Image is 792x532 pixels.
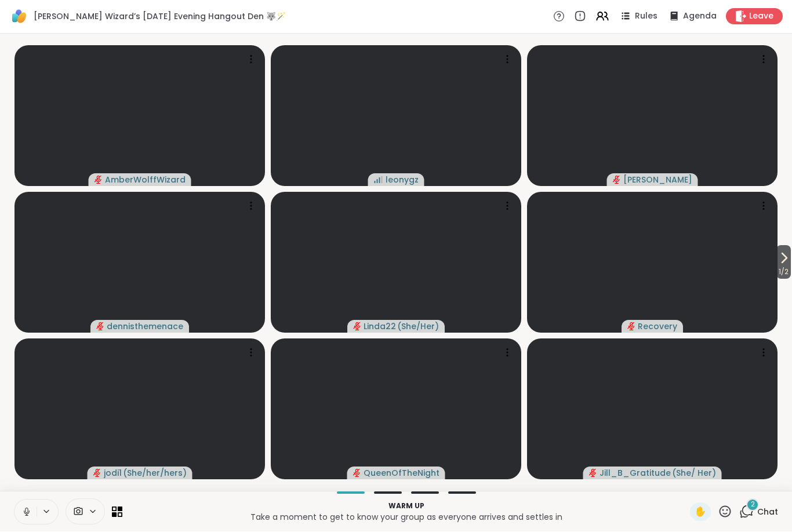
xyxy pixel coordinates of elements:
[757,507,778,518] span: Chat
[776,246,791,279] button: 1/2
[364,468,439,479] span: QueenOfTheNight
[105,174,186,186] span: AmberWolffWizard
[9,7,29,27] img: ShareWell Logomark
[353,469,361,478] span: audio-muted
[776,265,791,279] span: 1 / 2
[751,500,755,510] span: 2
[627,323,635,331] span: audio-muted
[635,11,657,23] span: Rules
[96,323,104,331] span: audio-muted
[397,321,439,333] span: ( She/Her )
[386,174,419,186] span: leonygz
[129,501,683,512] p: Warm up
[123,468,187,479] span: ( She/her/hers )
[107,321,183,333] span: dennisthemenace
[95,176,103,184] span: audio-muted
[613,176,621,184] span: audio-muted
[600,468,671,479] span: Jill_B_Gratitude
[683,11,717,23] span: Agenda
[672,468,716,479] span: ( She/ Her )
[129,512,683,523] p: Take a moment to get to know your group as everyone arrives and settles in
[623,174,692,186] span: [PERSON_NAME]
[104,468,122,479] span: jodi1
[93,469,101,478] span: audio-muted
[695,505,706,519] span: ✋
[364,321,396,333] span: Linda22
[638,321,677,333] span: Recovery
[353,323,361,331] span: audio-muted
[589,469,597,478] span: audio-muted
[749,11,773,23] span: Leave
[34,11,286,23] span: [PERSON_NAME] Wizard’s [DATE] Evening Hangout Den 🐺🪄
